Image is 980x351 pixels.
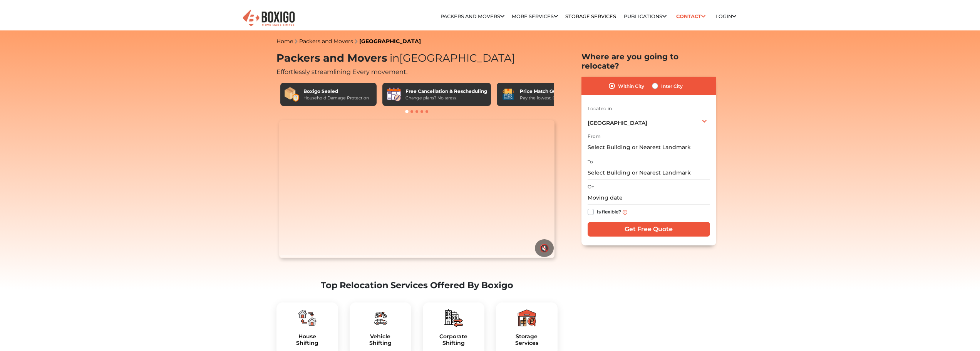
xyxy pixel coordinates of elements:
[279,120,554,258] video: Your browser does not support the video tag.
[518,309,536,327] img: boxigo_packers_and_movers_plan
[284,87,300,102] img: Boxigo Sealed
[624,13,667,19] a: Publications
[303,95,369,101] div: Household Damage Protection
[405,88,487,95] div: Free Cancellation & Rescheduling
[429,333,478,346] a: CorporateShifting
[565,13,616,19] a: Storage Services
[390,52,399,64] span: in
[623,210,627,215] img: info
[387,52,515,64] span: [GEOGRAPHIC_DATA]
[298,309,317,327] img: boxigo_packers_and_movers_plan
[276,52,558,65] h1: Packers and Movers
[715,13,736,19] a: Login
[359,38,421,45] a: [GEOGRAPHIC_DATA]
[520,95,578,101] div: Pay the lowest. Guaranteed!
[283,333,332,346] h5: House Shifting
[356,333,405,346] h5: Vehicle Shifting
[502,333,551,346] h5: Storage Services
[444,309,463,327] img: boxigo_packers_and_movers_plan
[299,38,353,45] a: Packers and Movers
[535,239,554,257] button: 🔇
[242,9,296,28] img: Boxigo
[276,280,558,291] h2: Top Relocation Services Offered By Boxigo
[429,333,478,346] h5: Corporate Shifting
[501,87,516,102] img: Price Match Guarantee
[356,333,405,346] a: VehicleShifting
[371,309,390,327] img: boxigo_packers_and_movers_plan
[588,158,593,165] label: To
[588,222,710,237] input: Get Free Quote
[386,87,402,102] img: Free Cancellation & Rescheduling
[283,333,332,346] a: HouseShifting
[441,13,504,19] a: Packers and Movers
[674,10,708,22] a: Contact
[588,166,710,180] input: Select Building or Nearest Landmark
[405,95,487,101] div: Change plans? No stress!
[597,207,621,215] label: Is flexible?
[276,38,293,45] a: Home
[581,52,716,71] h2: Where are you going to relocate?
[303,88,369,95] div: Boxigo Sealed
[588,105,612,112] label: Located in
[588,141,710,154] input: Select Building or Nearest Landmark
[276,68,407,76] span: Effortlessly streamlining Every movement.
[661,81,683,91] label: Inter City
[520,88,578,95] div: Price Match Guarantee
[618,81,644,91] label: Within City
[588,119,647,126] span: [GEOGRAPHIC_DATA]
[588,183,595,190] label: On
[588,191,710,205] input: Moving date
[512,13,558,19] a: More services
[588,133,601,140] label: From
[502,333,551,346] a: StorageServices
